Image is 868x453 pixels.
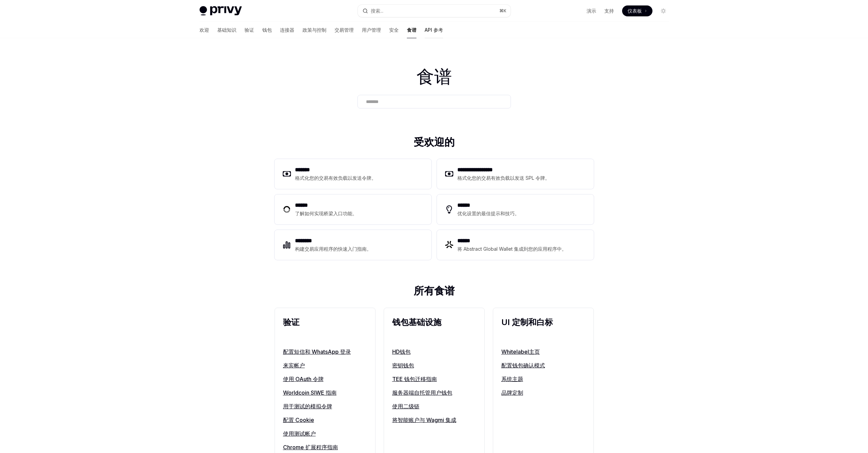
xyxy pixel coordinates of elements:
font: 支持 [604,8,614,14]
a: Worldcoin SIWE 指南 [283,389,367,397]
font: 使用二级链 [392,403,420,410]
a: 食谱 [407,22,416,38]
a: 品牌定制 [501,389,585,397]
font: 服务器端自托管用户钱包 [392,389,452,396]
font: 交易管理 [335,27,354,33]
font: UI 定制和白标 [501,317,553,327]
a: Whitelabel主页 [501,348,585,356]
font: TEE 钱包迁移指南 [392,376,437,382]
font: 格式化您的交易有效负载以发送 SPL 令牌。 [457,175,550,181]
font: ⌘ [499,8,503,13]
font: 配置短信和 WhatsApp 登录 [283,348,351,355]
a: 用户管理 [362,22,381,38]
a: 配置 Cookie [283,416,367,424]
font: 用户管理 [362,27,381,33]
font: 配置钱包确认模式 [501,362,545,369]
a: 仪表板 [622,5,652,16]
a: API 参考 [425,22,443,38]
font: 食谱 [407,27,416,33]
font: HD钱包 [392,348,411,355]
font: 构建交易应用程序的快速入门指南。 [295,246,371,252]
font: 格式化您的交易有效负载以发送令牌。 [295,175,376,181]
a: 交易管理 [335,22,354,38]
font: 政策与控制 [303,27,326,33]
a: 使用二级链 [392,402,476,410]
font: 将 Abstract Global Wallet 集成到您的应用程序中。 [457,246,567,252]
a: 用于测试的模拟令牌 [283,402,367,410]
font: 欢迎 [200,27,209,33]
a: TEE 钱包迁移指南 [392,375,476,383]
font: 验证 [283,317,299,327]
font: 品牌定制 [501,389,523,396]
a: 将智能账户与 Wagmi 集成 [392,416,476,424]
font: 用于测试的模拟令牌 [283,403,332,410]
a: 连接器 [280,22,294,38]
font: 钱包 [262,27,272,33]
a: 服务器端自托管用户钱包 [392,389,476,397]
font: 连接器 [280,27,294,33]
button: 切换暗模式 [658,5,669,16]
a: 密钥钱包 [392,361,476,369]
a: 政策与控制 [303,22,326,38]
font: 使用测试帐户 [283,430,316,437]
font: 配置 Cookie [283,417,314,423]
a: 演示 [587,8,596,14]
font: Whitelabel主页 [501,348,540,355]
font: 验证 [245,27,254,33]
a: 来宾帐户 [283,361,367,369]
font: 受欢迎的 [414,136,455,148]
font: 钱包基础设施 [392,317,441,327]
a: 配置钱包确认模式 [501,361,585,369]
font: 基础知识 [217,27,236,33]
font: 演示 [587,8,596,14]
font: 食谱 [416,66,452,87]
font: 来宾帐户 [283,362,305,369]
font: 密钥钱包 [392,362,414,369]
font: 系统主题 [501,376,523,382]
a: 钱包 [262,22,272,38]
a: 欢迎 [200,22,209,38]
font: 了解如何实现桥梁入口功能。 [295,210,357,216]
font: 安全 [389,27,399,33]
a: 系统主题 [501,375,585,383]
a: 使用 OAuth 令牌 [283,375,367,383]
font: Worldcoin SIWE 指南 [283,389,337,396]
button: 搜索...⌘K [358,5,511,17]
a: HD钱包 [392,348,476,356]
a: 配置短信和 WhatsApp 登录 [283,348,367,356]
font: API 参考 [425,27,443,33]
font: 搜索... [371,8,383,14]
font: 使用 OAuth 令牌 [283,376,324,382]
img: 灯光标志 [200,6,242,16]
a: 支持 [604,8,614,14]
a: **** *将 Abstract Global Wallet 集成到您的应用程序中。 [437,230,594,260]
font: 将智能账户与 Wagmi 集成 [392,417,456,423]
a: 使用测试帐户 [283,429,367,438]
font: 仪表板 [628,8,642,14]
font: 所有食谱 [414,284,455,297]
a: 基础知识 [217,22,236,38]
font: 优化设置的最佳提示和技巧。 [457,210,519,216]
font: Chrome 扩展程序指南 [283,444,338,451]
a: Chrome 扩展程序指南 [283,443,367,451]
a: 验证 [245,22,254,38]
a: 安全 [389,22,399,38]
font: K [503,8,506,13]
